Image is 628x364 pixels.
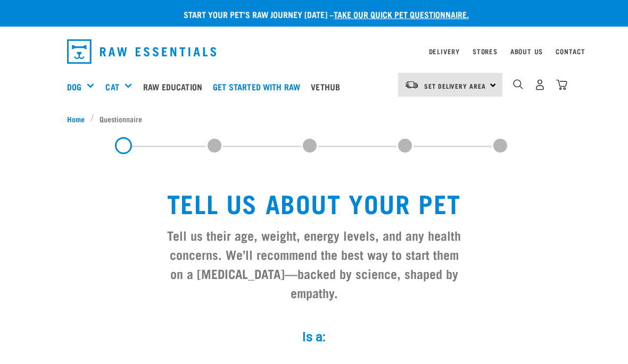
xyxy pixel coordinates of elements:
span: Home [67,113,85,124]
img: home-icon-1@2x.png [513,79,523,89]
h3: Tell us their age, weight, energy levels, and any health concerns. We’ll recommend the best way t... [163,225,465,302]
a: Contact [556,49,585,53]
img: van-moving.png [404,80,419,90]
span: Set Delivery Area [424,84,486,88]
img: user.png [534,79,546,90]
a: Cat [105,80,119,93]
a: Stores [473,49,498,53]
h1: Tell us about your pet [163,188,465,217]
a: Delivery [429,49,460,53]
label: Is a: [154,327,474,346]
a: Vethub [308,65,348,108]
img: Raw Essentials Logo [67,39,216,64]
a: Raw Education [141,65,210,108]
a: About Us [510,49,543,53]
a: Get started with Raw [210,65,308,108]
img: home-icon@2x.png [556,79,567,90]
a: take our quick pet questionnaire. [334,12,469,16]
nav: dropdown navigation [59,35,569,68]
nav: breadcrumbs [67,113,561,124]
a: Dog [67,80,81,93]
a: Home [67,113,90,124]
